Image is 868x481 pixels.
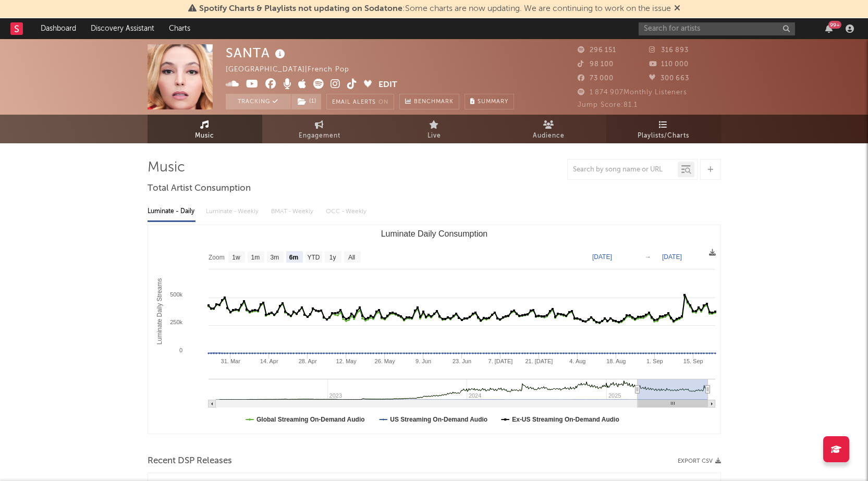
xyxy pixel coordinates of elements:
span: Dismiss [674,5,680,13]
text: [DATE] [592,253,612,261]
text: 250k [170,319,182,325]
span: 316 893 [649,47,689,54]
text: 31. Mar [221,358,240,364]
span: Audience [533,130,565,142]
text: 500k [170,291,182,298]
button: Tracking [226,94,291,109]
span: Live [427,130,441,142]
input: Search by song name or URL [568,166,678,174]
button: Email AlertsOn [326,94,394,109]
text: 15. Sep [683,358,703,364]
a: Charts [162,18,198,39]
text: Zoom [209,254,225,261]
text: 14. Apr [260,358,278,364]
button: 99+ [825,24,833,33]
svg: Luminate Daily Consumption [148,225,720,434]
text: 3m [270,254,279,261]
text: 18. Aug [606,358,626,364]
span: ( 1 ) [291,94,322,109]
text: 28. Apr [298,358,316,364]
span: 296 151 [578,47,616,54]
text: 21. [DATE] [525,358,553,364]
span: Benchmark [414,96,454,108]
text: YTD [307,254,320,261]
text: 9. Jun [415,358,431,364]
button: Edit [378,79,397,92]
button: Summary [464,94,514,109]
span: Engagement [299,130,340,142]
div: 99 + [828,21,841,29]
text: 1. Sep [646,358,663,364]
text: 1w [232,254,240,261]
text: 4. Aug [569,358,585,364]
span: 73 000 [578,75,614,82]
span: 110 000 [649,61,689,68]
text: Ex-US Streaming On-Demand Audio [512,416,619,423]
span: 98 100 [578,61,614,68]
span: Total Artist Consumption [148,182,251,195]
text: 6m [289,254,298,261]
span: 1 874 907 Monthly Listeners [578,89,687,96]
span: Music [195,130,214,142]
div: Luminate - Daily [148,203,195,220]
div: SANTA [226,44,288,61]
a: Benchmark [399,94,459,109]
text: 12. May [336,358,357,364]
a: Discovery Assistant [83,18,162,39]
div: [GEOGRAPHIC_DATA] | French Pop [226,64,361,76]
a: Audience [492,115,606,143]
span: Jump Score: 81.1 [578,102,638,108]
text: 1y [329,254,336,261]
text: US Streaming On-Demand Audio [390,416,487,423]
text: 7. [DATE] [488,358,512,364]
text: → [645,253,651,261]
span: Spotify Charts & Playlists not updating on Sodatone [199,5,402,13]
a: Live [377,115,492,143]
span: Recent DSP Releases [148,455,232,467]
text: [DATE] [662,253,682,261]
button: Export CSV [678,458,721,464]
a: Playlists/Charts [606,115,721,143]
span: Playlists/Charts [638,130,689,142]
text: 26. May [374,358,395,364]
input: Search for artists [639,22,795,35]
a: Engagement [262,115,377,143]
span: : Some charts are now updating. We are continuing to work on the issue [199,5,671,13]
text: 0 [179,347,182,353]
text: Luminate Daily Streams [156,278,163,344]
span: 300 663 [649,75,689,82]
button: (1) [291,94,321,109]
text: Luminate Daily Consumption [381,229,487,238]
a: Music [148,115,262,143]
text: Global Streaming On-Demand Audio [256,416,365,423]
em: On [378,100,388,105]
text: 23. Jun [452,358,471,364]
span: Summary [478,99,508,105]
a: Dashboard [33,18,83,39]
text: 1m [251,254,260,261]
text: All [348,254,354,261]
